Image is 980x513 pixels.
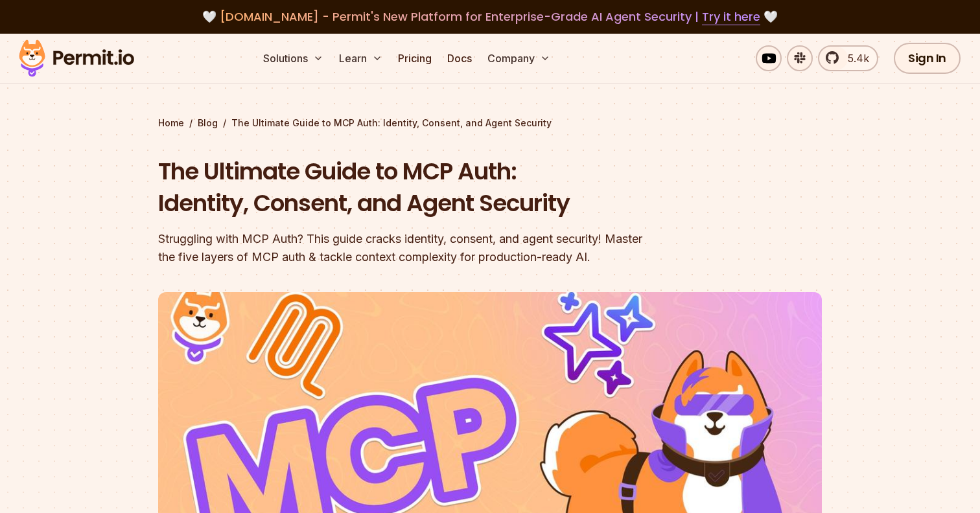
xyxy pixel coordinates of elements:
a: Pricing [393,45,437,71]
a: Docs [442,45,477,71]
img: Permit logo [13,36,140,80]
a: Sign In [894,43,961,74]
button: Learn [334,45,388,71]
a: Blog [198,117,218,130]
a: 5.4k [818,45,878,71]
span: [DOMAIN_NAME] - Permit's New Platform for Enterprise-Grade AI Agent Security | [220,8,760,25]
div: 🤍 🤍 [31,8,949,26]
span: 5.4k [840,51,869,66]
a: Home [158,117,184,130]
div: / / [158,117,822,130]
h1: The Ultimate Guide to MCP Auth: Identity, Consent, and Agent Security [158,155,656,220]
button: Solutions [258,45,329,71]
a: Try it here [702,8,760,25]
button: Company [482,45,555,71]
div: Struggling with MCP Auth? This guide cracks identity, consent, and agent security! Master the fiv... [158,230,656,266]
